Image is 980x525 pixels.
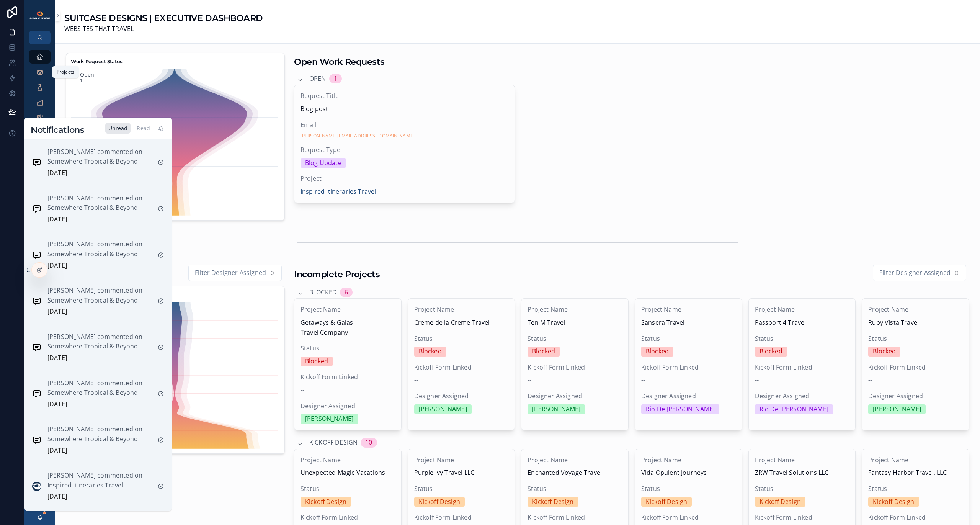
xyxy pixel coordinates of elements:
[365,438,372,448] div: 10
[47,286,152,305] p: [PERSON_NAME] commented on Somewhere Tropical & Beyond
[134,123,153,134] div: Read
[759,404,828,414] div: Rio De [PERSON_NAME]
[32,435,41,445] img: Notification icon
[301,513,395,523] span: Kickoff Form Linked
[868,484,963,494] span: Status
[641,334,736,344] span: Status
[64,24,263,34] span: WEBSITES THAT TRAVEL
[301,305,395,315] span: Project Name
[32,343,41,352] img: Notification icon
[414,318,509,328] span: Creme de la Creme Travel
[188,265,282,281] button: Select Button
[528,391,622,401] span: Designer Assigned
[301,484,395,494] span: Status
[414,468,509,478] span: Purple Ivy Travel LLC
[873,265,966,281] button: Select Button
[32,482,41,491] img: Notification icon
[47,424,152,444] p: [PERSON_NAME] commented on Somewhere Tropical & Beyond
[301,187,376,197] a: Inspired Itineraries Travel
[47,399,67,409] p: [DATE]
[419,404,467,414] div: [PERSON_NAME]
[528,468,622,478] span: Enchanted Voyage Travel
[868,513,963,523] span: Kickoff Form Linked
[301,104,508,114] span: Blog post
[301,468,395,478] span: Unexpected Magic Vacations
[868,318,963,328] span: Ruby Vista Travel
[414,513,509,523] span: Kickoff Form Linked
[641,468,736,478] span: Vida Opulent Journeys
[47,239,152,259] p: [PERSON_NAME] commented on Somewhere Tropical & Beyond
[419,347,442,357] div: Blocked
[868,391,963,401] span: Designer Assigned
[301,401,395,411] span: Designer Assigned
[294,268,380,280] h1: Incomplete Projects
[414,455,509,465] span: Project Name
[528,318,622,328] span: Ten M Travel
[47,168,67,178] p: [DATE]
[755,375,759,385] span: --
[301,120,508,130] span: Email
[414,305,509,315] span: Project Name
[32,250,41,260] img: Notification icon
[873,347,896,357] div: Blocked
[301,455,395,465] span: Project Name
[528,305,622,315] span: Project Name
[301,145,508,155] span: Request Type
[755,455,849,465] span: Project Name
[759,497,801,507] div: Kickoff Design
[305,497,346,507] div: Kickoff Design
[301,318,395,337] span: Getaways & Galas Travel Company
[646,347,669,357] div: Blocked
[47,261,67,271] p: [DATE]
[532,404,580,414] div: [PERSON_NAME]
[305,158,341,168] div: Blog Update
[301,91,508,101] span: Request Title
[309,74,326,84] span: Open
[414,334,509,344] span: Status
[32,389,41,398] img: Notification icon
[521,298,629,430] a: Project NameTen M TravelStatusBlockedKickoff Form Linked--Designer Assigned[PERSON_NAME]
[641,513,736,523] span: Kickoff Form Linked
[755,363,849,373] span: Kickoff Form Linked
[755,484,849,494] span: Status
[31,124,84,136] h1: Notifications
[294,298,402,430] a: Project NameGetaways & Galas Travel CompanyStatusBlockedKickoff Form Linked--Designer Assigned[PE...
[646,497,687,507] div: Kickoff Design
[345,288,348,298] div: 6
[32,296,41,306] img: Notification icon
[32,204,41,213] img: Notification icon
[301,385,304,395] span: --
[305,357,328,366] div: Blocked
[71,58,280,65] h3: Work Request Status
[414,363,509,373] span: Kickoff Form Linked
[301,174,508,184] span: Project
[24,44,55,196] div: scrollable content
[646,404,715,414] div: Rio De [PERSON_NAME]
[414,391,509,401] span: Designer Assigned
[528,484,622,494] span: Status
[528,513,622,523] span: Kickoff Form Linked
[80,70,95,78] text: Open
[635,298,742,430] a: Project NameSansera TravelStatusBlockedKickoff Form Linked--Designer AssignedRio De [PERSON_NAME]
[47,147,152,167] p: [PERSON_NAME] commented on Somewhere Tropical & Beyond
[532,497,573,507] div: Kickoff Design
[32,158,41,167] img: Notification icon
[641,305,736,315] span: Project Name
[105,123,131,134] div: Unread
[873,404,921,414] div: [PERSON_NAME]
[641,484,736,494] span: Status
[641,391,736,401] span: Designer Assigned
[641,363,736,373] span: Kickoff Form Linked
[47,471,152,490] p: [PERSON_NAME] commented on Inspired Itineraries Travel
[532,347,555,357] div: Blocked
[748,298,856,430] a: Project NamePassport 4 TravelStatusBlockedKickoff Form Linked--Designer AssignedRio De [PERSON_NAME]
[408,298,515,430] a: Project NameCreme de la Creme TravelStatusBlockedKickoff Form Linked--Designer Assigned[PERSON_NAME]
[47,214,67,224] p: [DATE]
[873,497,914,507] div: Kickoff Design
[29,11,51,20] img: App logo
[47,193,152,213] p: [PERSON_NAME] commented on Somewhere Tropical & Beyond
[305,414,353,424] div: [PERSON_NAME]
[414,375,418,385] span: --
[301,372,395,382] span: Kickoff Form Linked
